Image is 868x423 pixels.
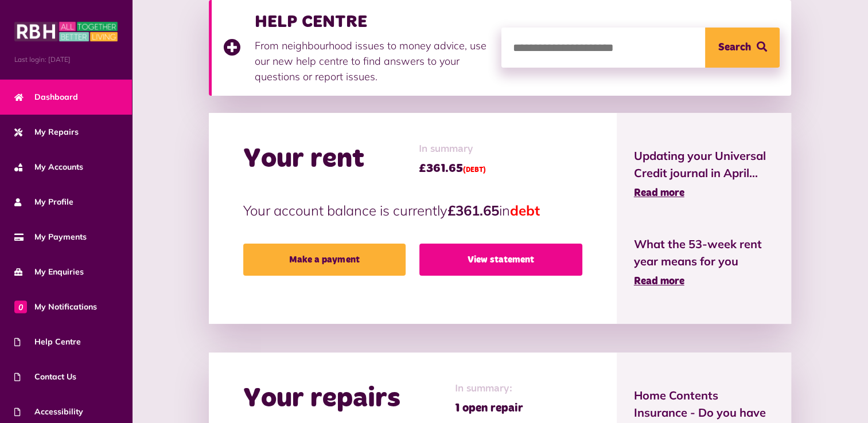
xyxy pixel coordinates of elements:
[14,266,84,278] span: My Enquiries
[510,202,540,219] span: debt
[14,161,83,173] span: My Accounts
[14,20,118,43] img: MyRBH
[634,188,684,198] span: Read more
[14,371,76,383] span: Contact Us
[634,147,774,201] a: Updating your Universal Credit journal in April... Read more
[255,11,490,32] h3: HELP CENTRE
[634,236,774,289] a: What the 53-week rent year means for you Read more
[14,91,78,103] span: Dashboard
[455,399,523,417] span: 1 open repair
[14,300,27,313] span: 0
[455,381,523,397] span: In summary:
[243,382,400,416] h2: Your repairs
[14,126,79,138] span: My Repairs
[634,276,684,287] span: Read more
[463,167,486,174] span: (DEBT)
[243,244,406,276] a: Make a payment
[718,28,751,68] span: Search
[419,244,582,276] a: View statement
[447,202,499,219] strong: £361.65
[705,28,780,68] button: Search
[14,406,83,418] span: Accessibility
[255,38,490,84] p: From neighbourhood issues to money advice, use our new help centre to find answers to your questi...
[14,301,97,313] span: My Notifications
[14,336,81,348] span: Help Centre
[419,142,486,157] span: In summary
[419,160,486,177] span: £361.65
[14,196,73,208] span: My Profile
[634,147,774,182] span: Updating your Universal Credit journal in April...
[634,236,774,270] span: What the 53-week rent year means for you
[14,231,87,243] span: My Payments
[243,143,364,176] h2: Your rent
[14,54,118,65] span: Last login: [DATE]
[243,200,582,221] p: Your account balance is currently in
